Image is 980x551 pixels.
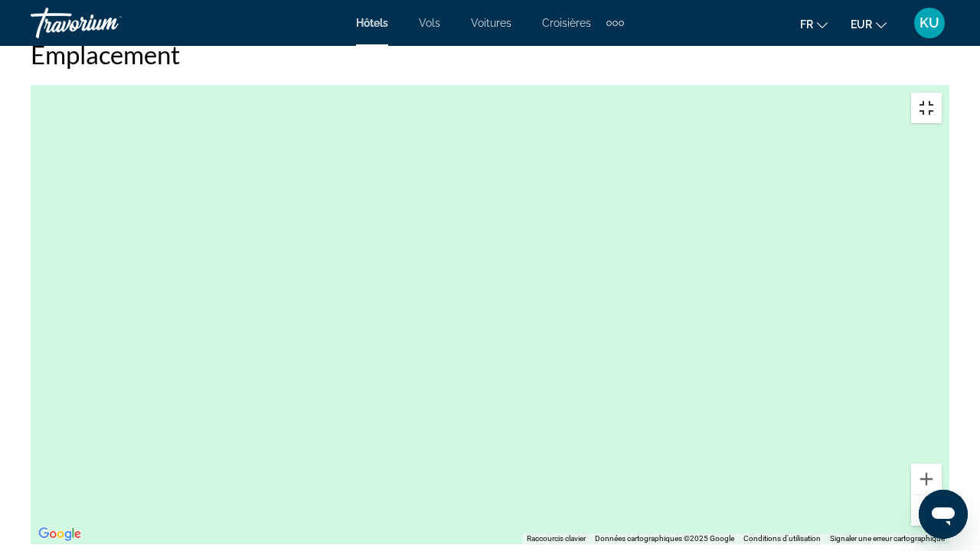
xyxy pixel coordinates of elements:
[595,534,734,543] span: Données cartographiques ©2025 Google
[920,15,939,31] span: KU
[31,3,184,43] a: Travorium
[851,13,887,35] button: Change currency
[851,18,872,31] span: EUR
[527,533,586,544] button: Raccourcis clavier
[911,495,942,526] button: Zoom arrière
[31,39,949,70] h2: Emplacement
[911,464,942,494] button: Zoom avant
[356,17,388,29] a: Hôtels
[800,18,813,31] span: fr
[800,13,828,35] button: Change language
[911,93,942,123] button: Passer en plein écran
[743,534,821,543] a: Conditions d'utilisation (s'ouvre dans un nouvel onglet)
[34,524,85,544] img: Google
[910,7,949,39] button: User Menu
[419,17,440,29] a: Vols
[34,524,85,544] a: Ouvrir cette zone dans Google Maps (dans une nouvelle fenêtre)
[919,490,968,539] iframe: Bouton de lancement de la fenêtre de messagerie
[542,17,591,29] a: Croisières
[471,17,511,29] a: Voitures
[606,11,624,35] button: Extra navigation items
[830,534,945,543] a: Signaler une erreur cartographique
